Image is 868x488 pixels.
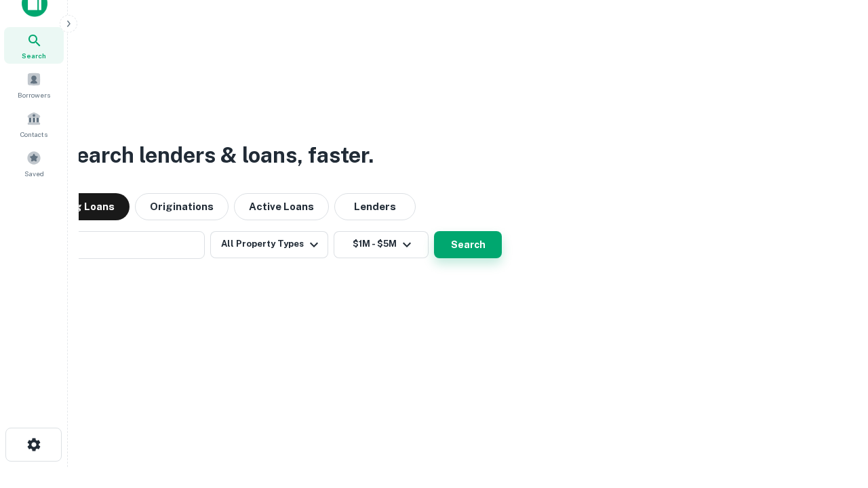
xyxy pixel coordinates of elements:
[334,193,416,220] button: Lenders
[234,193,329,220] button: Active Loans
[4,145,64,182] a: Saved
[210,231,328,258] button: All Property Types
[4,66,64,103] a: Borrowers
[800,380,868,445] iframe: Chat Widget
[4,106,64,142] a: Contacts
[22,50,46,61] span: Search
[334,231,429,258] button: $1M - $5M
[4,27,64,64] a: Search
[24,168,44,179] span: Saved
[20,129,47,140] span: Contacts
[62,139,374,171] h3: Search lenders & loans, faster.
[18,89,50,100] span: Borrowers
[135,193,229,220] button: Originations
[434,231,502,258] button: Search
